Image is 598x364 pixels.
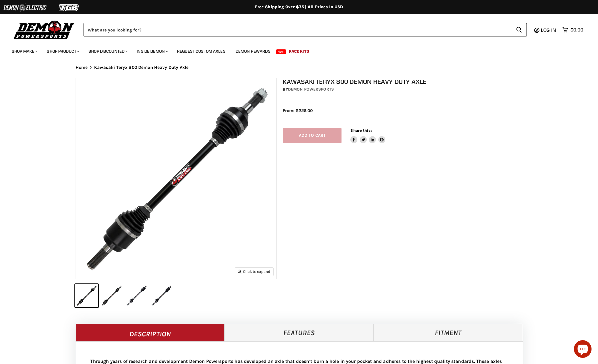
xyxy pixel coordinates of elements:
a: Inside Demon [132,45,171,57]
span: Share this: [350,128,372,133]
a: Features [224,324,374,341]
span: Click to expand [238,269,270,274]
a: Home [76,65,88,70]
button: IMAGE thumbnail [100,284,123,307]
div: Free Shipping Over $75 | All Prices In USD [64,4,534,10]
a: Request Custom Axles [173,45,230,57]
a: Shop Discounted [84,45,131,57]
img: Demon Powersports [12,19,76,40]
img: TGB Logo 2 [47,2,91,13]
button: Search [511,23,527,36]
input: Search [84,23,511,36]
form: Product [84,23,527,36]
span: Kawasaki Teryx 800 Demon Heavy Duty Axle [94,65,189,70]
div: by [283,86,529,93]
img: Demon Electric Logo 2 [3,2,47,13]
button: IMAGE thumbnail [150,284,173,307]
a: Fitment [374,324,523,341]
a: Demon Powersports [288,87,334,92]
button: IMAGE thumbnail [125,284,148,307]
a: Shop Product [42,45,83,57]
aside: Share this: [350,128,385,143]
span: Log in [541,27,556,33]
ul: Main menu [7,43,582,57]
nav: Breadcrumbs [64,65,534,70]
span: New! [276,49,286,54]
span: From: $225.00 [283,108,313,113]
h1: Kawasaki Teryx 800 Demon Heavy Duty Axle [283,78,529,85]
img: IMAGE [76,78,276,279]
inbox-online-store-chat: Shopify online store chat [572,340,593,359]
a: $0.00 [559,26,586,34]
a: Description [76,324,225,341]
span: $0.00 [570,27,583,33]
a: Log in [538,27,559,33]
a: Shop Make [7,45,41,57]
button: IMAGE thumbnail [75,284,98,307]
button: Click to expand [235,268,273,275]
a: Demon Rewards [231,45,275,57]
a: Race Kits [284,45,314,57]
